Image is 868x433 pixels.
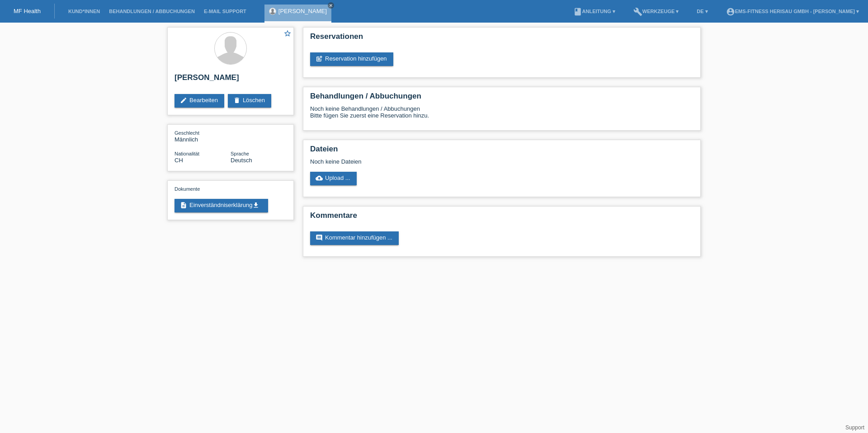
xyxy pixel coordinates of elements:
span: Geschlecht [175,130,199,136]
div: Noch keine Dateien [310,158,586,165]
a: DE ▾ [692,9,712,14]
a: bookAnleitung ▾ [569,9,620,14]
i: get_app [252,202,259,209]
i: edit [180,97,187,104]
span: Deutsch [231,157,252,164]
a: close [328,2,334,9]
a: deleteLöschen [228,94,271,108]
i: comment [316,234,323,241]
div: Noch keine Behandlungen / Abbuchungen Bitte fügen Sie zuerst eine Reservation hinzu. [310,105,693,126]
a: Kund*innen [64,9,104,14]
span: Nationalität [175,151,199,156]
i: build [633,7,642,16]
a: post_addReservation hinzufügen [310,52,393,66]
h2: Behandlungen / Abbuchungen [310,92,693,105]
i: description [180,202,187,209]
i: post_add [316,55,323,62]
h2: Kommentare [310,211,693,225]
a: buildWerkzeuge ▾ [629,9,684,14]
h2: [PERSON_NAME] [175,73,287,87]
i: book [573,7,582,16]
h2: Dateien [310,145,693,158]
a: MF Health [14,8,41,14]
a: Support [845,424,864,431]
i: account_circle [726,7,735,16]
i: close [329,3,333,8]
a: Behandlungen / Abbuchungen [104,9,199,14]
a: cloud_uploadUpload ... [310,172,357,185]
a: [PERSON_NAME] [278,8,327,14]
span: Dokumente [175,186,200,192]
a: editBearbeiten [175,94,224,108]
div: Männlich [175,129,231,143]
a: E-Mail Support [199,9,251,14]
span: Schweiz [175,157,183,164]
a: commentKommentar hinzufügen ... [310,231,399,245]
h2: Reservationen [310,32,693,46]
i: delete [233,97,241,104]
a: star_border [283,29,292,39]
i: star_border [283,29,292,38]
span: Sprache [231,151,249,156]
a: descriptionEinverständniserklärungget_app [175,199,268,212]
i: cloud_upload [316,174,323,182]
a: account_circleEMS-Fitness Herisau GmbH - [PERSON_NAME] ▾ [722,9,863,14]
